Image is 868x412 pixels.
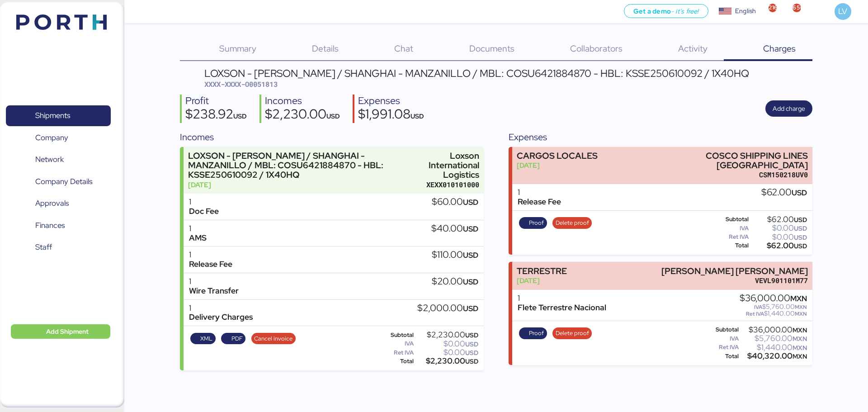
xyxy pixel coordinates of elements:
[251,333,296,345] button: Cancel invoice
[709,344,739,350] div: Ret IVA
[633,151,808,170] div: COSCO SHIPPING LINES [GEOGRAPHIC_DATA]
[750,234,807,241] div: $0.00
[709,336,739,342] div: IVA
[35,175,92,188] span: Company Details
[189,197,219,207] div: 1
[188,151,418,180] div: LOXSON - [PERSON_NAME] / SHANGHAI - MANZANILLO / MBL: COSU6421884870 - HBL: KSSE250610092 / 1X40HQ
[423,151,479,180] div: Loxson International Logistics
[6,127,111,148] a: Company
[709,216,749,223] div: Subtotal
[423,180,479,189] div: XEXX010101000
[746,310,764,317] span: Ret IVA
[6,171,111,192] a: Company Details
[790,294,807,303] span: MXN
[410,112,424,120] span: USD
[200,334,212,344] span: XML
[741,327,807,333] div: $36,000.00
[358,95,424,108] div: Expenses
[740,310,807,317] div: $1,440.00
[465,357,478,365] span: USD
[529,328,544,338] span: Proof
[6,215,111,236] a: Finances
[46,326,89,337] span: Add Shipment
[465,349,478,357] span: USD
[432,197,478,207] div: $60.00
[463,197,478,207] span: USD
[415,358,478,365] div: $2,230.00
[231,334,243,344] span: PDF
[465,331,478,339] span: USD
[190,333,216,345] button: XML
[204,68,749,78] div: LOXSON - [PERSON_NAME] / SHANGHAI - MANZANILLO / MBL: COSU6421884870 - HBL: KSSE250610092 / 1X40HQ
[709,327,739,333] div: Subtotal
[415,341,478,347] div: $0.00
[431,224,478,234] div: $40.00
[735,6,756,16] div: English
[794,233,807,242] span: USD
[35,131,68,144] span: Company
[326,112,340,120] span: USD
[518,197,561,207] div: Release Fee
[189,260,232,269] div: Release Fee
[265,108,340,123] div: $2,230.00
[465,340,478,348] span: USD
[750,225,807,232] div: $0.00
[794,242,807,250] span: USD
[130,4,145,19] button: Menu
[838,5,847,17] span: LV
[740,303,807,310] div: $5,760.00
[254,334,292,344] span: Cancel invoice
[35,153,64,166] span: Network
[463,224,478,234] span: USD
[709,225,749,232] div: IVA
[204,80,278,89] span: XXXX-XXXX-O0051813
[381,350,414,356] div: Ret IVA
[678,43,708,54] span: Activity
[415,349,478,356] div: $0.00
[189,286,239,296] div: Wire Transfer
[709,242,749,249] div: Total
[795,303,807,311] span: MXN
[793,326,807,334] span: MXN
[358,108,424,123] div: $1,991.08
[394,43,413,54] span: Chat
[463,303,478,313] span: USD
[185,95,247,108] div: Profit
[180,130,483,144] div: Incomes
[189,303,253,313] div: 1
[741,353,807,360] div: $40,320.00
[794,216,807,224] span: USD
[381,332,414,338] div: Subtotal
[219,43,256,54] span: Summary
[793,335,807,343] span: MXN
[519,327,547,339] button: Proof
[570,43,623,54] span: Collaborators
[552,217,592,229] button: Delete proof
[740,294,807,303] div: $36,000.00
[750,216,807,223] div: $62.00
[432,277,478,287] div: $20.00
[633,170,808,180] div: CSM150218UV0
[189,224,207,233] div: 1
[517,161,598,170] div: [DATE]
[312,43,339,54] span: Details
[6,149,111,170] a: Network
[432,250,478,260] div: $110.00
[661,276,808,285] div: VEVL901101M77
[189,250,232,260] div: 1
[463,277,478,287] span: USD
[518,188,561,197] div: 1
[11,324,110,339] button: Add Shipment
[773,103,805,114] span: Add charge
[529,218,544,228] span: Proof
[793,352,807,360] span: MXN
[794,224,807,232] span: USD
[556,328,589,338] span: Delete proof
[763,43,796,54] span: Charges
[381,341,414,347] div: IVA
[463,250,478,260] span: USD
[517,266,567,276] div: TERRESTRE
[519,217,547,229] button: Proof
[709,234,749,240] div: Ret IVA
[233,112,247,120] span: USD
